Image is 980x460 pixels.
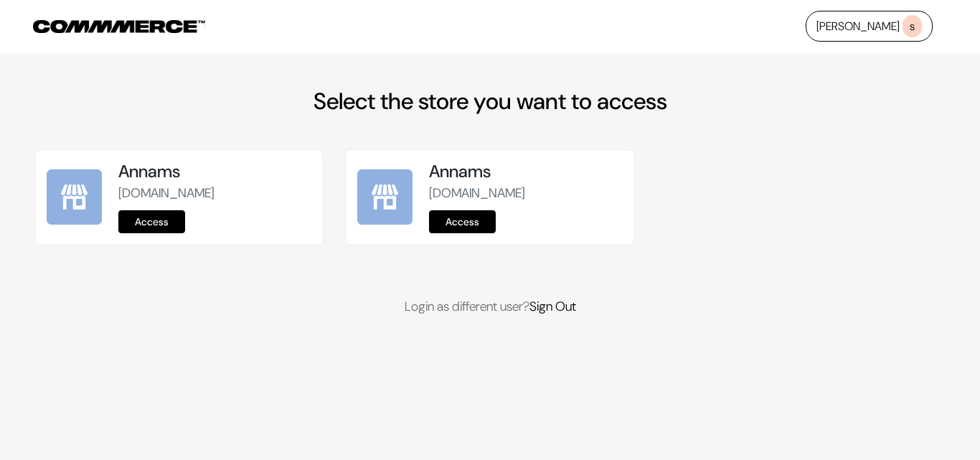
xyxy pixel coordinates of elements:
[118,161,311,182] h5: Annams
[903,15,922,37] span: s
[429,210,496,233] a: Access
[529,298,576,315] a: Sign Out
[118,210,185,233] a: Access
[357,169,413,225] img: Annams
[118,184,311,203] p: [DOMAIN_NAME]
[806,11,933,42] a: [PERSON_NAME]s
[34,88,946,115] h2: Select the store you want to access
[429,184,622,203] p: [DOMAIN_NAME]
[47,169,102,225] img: Annams
[429,161,622,182] h5: Annams
[34,297,946,316] p: Login as different user?
[33,20,205,33] img: COMMMERCE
